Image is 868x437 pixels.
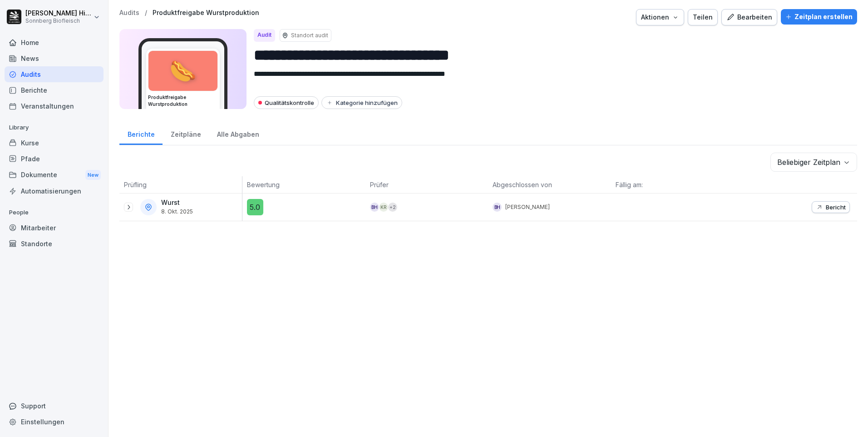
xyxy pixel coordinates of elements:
[693,12,713,22] div: Teilen
[254,29,275,42] div: Audit
[493,180,607,189] p: Abgeschlossen von
[5,135,104,151] a: Kurse
[5,220,104,236] a: Mitarbeiter
[291,31,328,40] p: Standort audit
[247,180,361,189] p: Bewertung
[25,18,92,24] p: Sonnberg Biofleisch
[5,35,104,50] a: Home
[161,199,193,207] p: Wurst
[153,9,259,17] a: Produktfreigabe Wurstproduktion
[365,176,488,194] th: Prüfer
[124,180,237,189] p: Prüfling
[209,122,267,145] a: Alle Abgaben
[119,122,163,145] a: Berichte
[5,151,104,167] a: Pfade
[388,203,397,212] div: + 2
[493,203,502,212] div: BH
[85,170,101,180] div: New
[254,96,319,109] div: Qualitätskontrolle
[5,66,104,82] a: Audits
[326,99,398,106] div: Kategorie hinzufügen
[781,9,857,25] button: Zeitplan erstellen
[611,176,734,194] th: Fällig am:
[785,12,853,22] div: Zeitplan erstellen
[148,94,218,108] h3: Produktfreigabe Wurstproduktion
[25,10,92,17] p: [PERSON_NAME] Hinterreither
[161,209,193,215] p: 8. Okt. 2025
[163,122,209,145] a: Zeitpläne
[5,236,104,252] a: Standorte
[5,50,104,66] a: News
[370,203,379,212] div: BH
[721,9,777,25] button: Bearbeiten
[119,9,139,17] a: Audits
[5,414,104,430] a: Einstellungen
[641,12,679,22] div: Aktionen
[726,12,772,22] div: Bearbeiten
[826,204,846,211] p: Bericht
[812,201,850,213] button: Bericht
[145,9,147,17] p: /
[5,167,104,184] div: Dokumente
[5,205,104,220] p: People
[5,167,104,184] a: DokumenteNew
[247,199,263,215] div: 5.0
[5,98,104,114] a: Veranstaltungen
[5,82,104,98] a: Berichte
[321,96,402,109] button: Kategorie hinzufügen
[379,203,388,212] div: KR
[148,51,217,91] div: 🌭
[5,183,104,199] a: Automatisierungen
[5,120,104,135] p: Library
[688,9,718,25] button: Teilen
[636,9,684,25] button: Aktionen
[5,398,104,414] div: Support
[505,203,550,211] p: [PERSON_NAME]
